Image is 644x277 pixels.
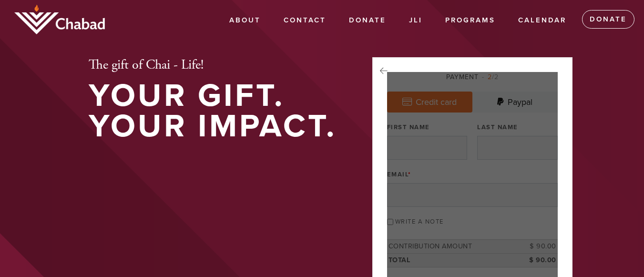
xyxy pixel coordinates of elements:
[89,57,341,73] h2: The gift of Chai - Life!
[222,11,268,30] a: About
[342,11,393,30] a: Donate
[438,11,502,30] a: Programs
[14,5,105,34] img: logo_half.png
[89,81,341,142] h1: Your Gift. Your Impact.
[582,10,634,29] a: Donate
[402,11,429,30] a: JLI
[276,11,333,30] a: Contact
[511,11,573,30] a: Calendar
